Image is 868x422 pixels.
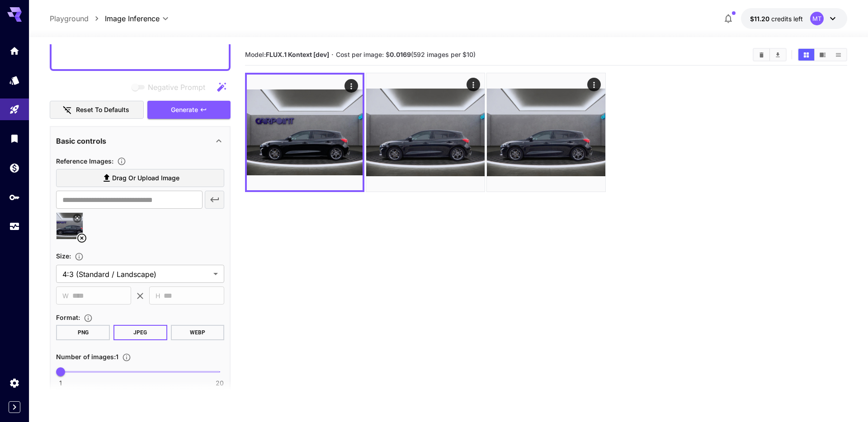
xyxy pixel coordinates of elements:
[171,325,225,340] button: WEBP
[771,15,803,23] span: credits left
[9,45,20,56] div: Home
[147,101,231,119] button: Generate
[9,192,20,203] div: API Keys
[467,78,480,91] div: Actions
[798,49,814,61] button: Show images in grid view
[216,379,224,388] span: 20
[344,79,358,93] div: Actions
[9,221,20,232] div: Usage
[171,104,198,116] span: Generate
[9,75,20,86] div: Models
[587,78,601,91] div: Actions
[56,325,110,340] button: PNG
[770,49,786,61] button: Download All
[741,8,847,29] button: $11.1979MT
[62,269,210,280] span: 4:3 (Standard / Landscape)
[50,101,144,119] button: Reset to defaults
[366,73,485,192] img: Z
[71,252,87,261] button: Adjust the dimensions of the generated image by specifying its width and height in pixels, or sel...
[9,162,20,173] div: Wallet
[487,73,605,192] img: 2Q==
[245,51,329,58] span: Model:
[118,353,135,362] button: Specify how many images to generate in a single request. Each image generation will be charged se...
[750,15,771,23] span: $11.20
[830,49,846,61] button: Show images in list view
[130,81,212,93] span: Negative prompts are not compatible with the selected model.
[56,136,106,146] p: Basic controls
[148,82,205,93] span: Negative Prompt
[56,314,80,321] span: Format :
[56,157,113,165] span: Reference Images :
[156,291,160,301] span: H
[9,377,20,389] div: Settings
[56,252,71,260] span: Size :
[336,51,476,58] span: Cost per image: $ (592 images per $10)
[9,133,20,144] div: Library
[56,130,224,152] div: Basic controls
[80,314,96,323] button: Choose the file format for the output image.
[9,104,20,115] div: Playground
[810,12,824,25] div: MT
[9,401,20,413] button: Expand sidebar
[62,291,69,301] span: W
[753,48,787,61] div: Clear ImagesDownload All
[105,13,160,24] span: Image Inference
[331,49,334,60] p: ·
[112,173,179,184] span: Drag or upload image
[113,157,130,166] button: Upload a reference image to guide the result. This is needed for Image-to-Image or Inpainting. Su...
[815,49,830,61] button: Show images in video view
[390,51,411,58] b: 0.0169
[247,75,363,190] img: 9k=
[266,51,329,58] b: FLUX.1 Kontext [dev]
[50,13,105,24] nav: breadcrumb
[56,169,224,188] label: Drag or upload image
[56,353,118,361] span: Number of images : 1
[113,325,167,340] button: JPEG
[754,49,769,61] button: Clear Images
[50,13,89,24] a: Playground
[750,14,803,23] div: $11.1979
[797,48,847,61] div: Show images in grid viewShow images in video viewShow images in list view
